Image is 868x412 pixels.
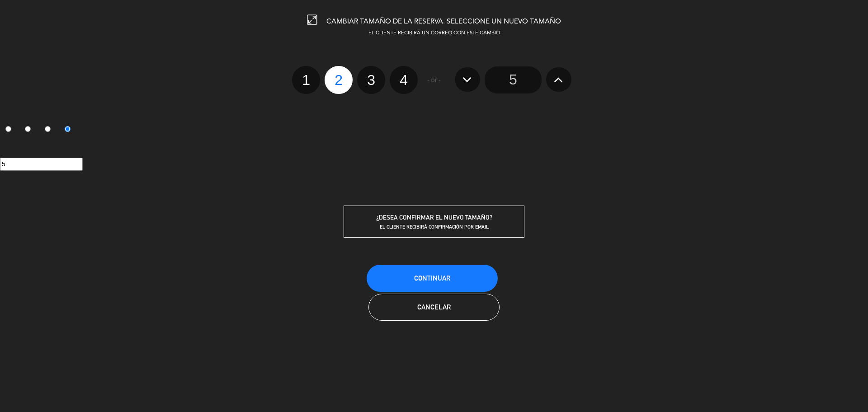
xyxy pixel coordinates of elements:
label: 3 [40,122,60,138]
input: 1 [5,126,11,132]
label: 1 [292,66,320,94]
input: 3 [45,126,51,132]
label: 3 [357,66,385,94]
label: 4 [59,122,79,138]
span: ¿DESEA CONFIRMAR EL NUEVO TAMAÑO? [376,214,492,221]
label: 2 [20,122,40,138]
span: CAMBIAR TAMAÑO DE LA RESERVA. SELECCIONE UN NUEVO TAMAÑO [326,18,561,25]
input: 4 [65,126,71,132]
span: Continuar [414,274,450,282]
span: Cancelar [417,303,451,311]
span: EL CLIENTE RECIBIRÁ CONFIRMACIÓN POR EMAIL [380,224,489,230]
span: EL CLIENTE RECIBIRÁ UN CORREO CON ESTE CAMBIO [368,31,500,36]
label: 2 [325,66,353,94]
button: Continuar [367,265,498,292]
button: Cancelar [368,294,500,321]
span: - or - [427,75,441,85]
input: 2 [25,126,31,132]
label: 4 [390,66,418,94]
